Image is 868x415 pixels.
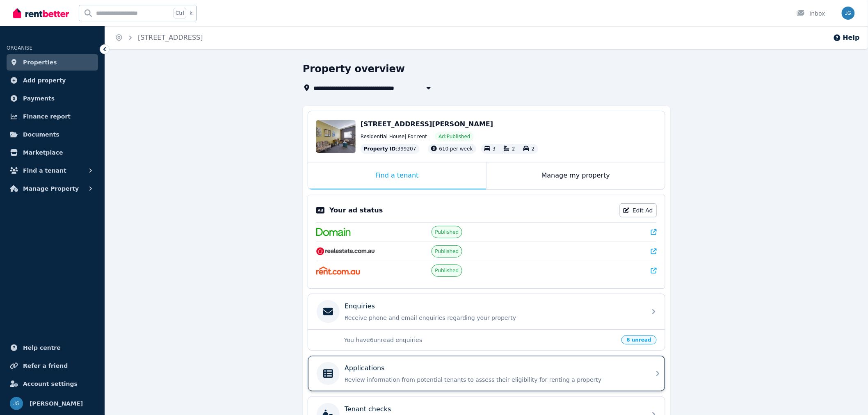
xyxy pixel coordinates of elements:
button: Help [833,33,860,43]
span: Help centre [23,343,61,353]
a: Help centre [7,340,98,356]
h1: Property overview [303,62,405,75]
span: 2 [512,146,515,152]
span: Published [435,248,459,255]
a: Edit Ad [620,203,657,217]
a: EnquiriesReceive phone and email enquiries regarding your property [308,294,665,329]
a: Marketplace [7,144,98,161]
span: Ad: Published [439,133,470,140]
span: Refer a friend [23,361,68,371]
span: 2 [532,146,535,152]
img: RentBetter [13,7,69,19]
a: Refer a friend [7,358,98,374]
span: Account settings [23,379,78,389]
span: Add property [23,75,66,85]
span: Payments [23,93,55,103]
p: Your ad status [329,205,383,215]
span: Documents [23,130,59,139]
span: Property ID [364,146,396,152]
a: [STREET_ADDRESS] [138,34,203,41]
span: Published [435,267,459,274]
a: Documents [7,126,98,143]
span: Residential House | For rent [361,133,427,140]
img: Jeremy Goldschmidt [842,7,855,20]
a: Payments [7,90,98,107]
a: Account settings [7,376,98,392]
span: k [190,10,192,16]
span: Properties [23,57,57,67]
div: Inbox [797,9,825,18]
p: Enquiries [345,301,375,311]
div: : 399207 [361,144,420,154]
div: Manage my property [487,162,665,189]
span: [STREET_ADDRESS][PERSON_NAME] [361,120,493,128]
span: Marketplace [23,148,63,157]
span: Find a tenant [23,166,66,176]
p: You have 6 unread enquiries [344,336,617,344]
span: Manage Property [23,184,79,194]
a: Finance report [7,108,98,125]
img: Domain.com.au [316,228,351,236]
span: ORGANISE [7,45,32,51]
span: Ctrl [174,8,186,18]
nav: Breadcrumb [105,26,213,49]
p: Receive phone and email enquiries regarding your property [345,314,642,322]
p: Applications [345,363,385,373]
span: 3 [493,146,496,152]
p: Tenant checks [345,404,391,414]
img: RealEstate.com.au [316,247,375,255]
p: Review information from potential tenants to assess their eligibility for renting a property [345,376,642,384]
span: 610 per week [439,146,473,152]
button: Manage Property [7,180,98,197]
span: [PERSON_NAME] [30,399,83,408]
a: Add property [7,72,98,89]
a: ApplicationsReview information from potential tenants to assess their eligibility for renting a p... [308,356,665,391]
a: Properties [7,54,98,71]
span: Finance report [23,112,71,121]
img: Rent.com.au [316,267,360,275]
img: Jeremy Goldschmidt [10,397,23,410]
span: Published [435,229,459,235]
div: Find a tenant [308,162,486,189]
button: Find a tenant [7,162,98,179]
span: 6 unread [621,335,657,344]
